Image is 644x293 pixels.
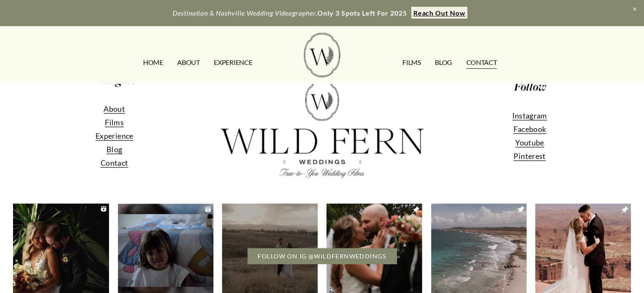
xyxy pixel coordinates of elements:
span: Contact [101,158,128,167]
strong: Reach Out Now [413,9,465,17]
img: Wild Fern Weddings [304,33,340,77]
a: CONTACT [466,56,497,70]
a: Films [105,116,124,129]
a: Blog [435,56,452,70]
a: FOLLOW ON IG @WILDFERNWEDDINGS [247,248,397,264]
a: Youtube [515,136,544,149]
span: Films [105,118,124,127]
a: Contact [101,156,128,169]
span: Pinterest [514,151,546,161]
span: About [104,104,125,113]
a: Instagram [512,109,547,122]
a: FILMS [402,56,420,70]
em: Follow [514,78,546,94]
a: Blog [106,142,122,156]
a: Facebook [513,122,546,136]
a: About [104,102,125,116]
a: Pinterest [514,149,546,163]
a: HOME [143,56,163,70]
span: Experience [96,131,133,140]
span: Youtube [515,138,544,147]
span: Blog [106,145,122,154]
a: Reach Out Now [411,7,467,19]
a: ABOUT [177,56,200,70]
a: EXPERIENCE [214,56,252,70]
a: Experience [96,129,133,142]
span: Facebook [513,124,546,134]
span: Instagram [512,111,547,120]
